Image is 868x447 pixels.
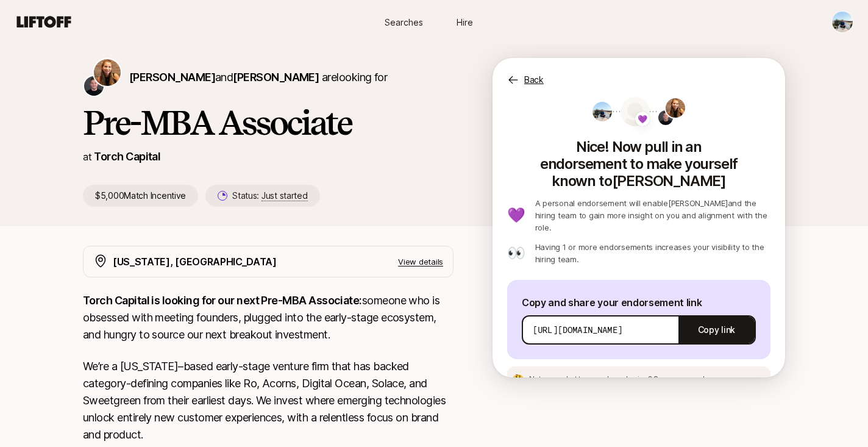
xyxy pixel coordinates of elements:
[832,12,853,32] img: Abhinav Gupta
[507,134,770,190] p: Nice! Now pull in an endorsement to make yourself known to [PERSON_NAME]
[94,150,160,163] a: Torch Capital
[621,97,650,126] img: avatar-url
[113,254,277,270] p: [US_STATE], [GEOGRAPHIC_DATA]
[524,73,544,87] p: Back
[233,71,319,84] span: [PERSON_NAME]
[592,102,612,121] img: ACg8ocI7PbPDahfQMDfCZbBWRziS2hUrCVaDEsx4L_w82a1-BKD0vevW=s160-c
[522,295,756,310] p: Copy and share your endorsement link
[385,16,423,29] span: Searches
[535,241,770,265] p: Having 1 or more endorsements increases your visibility to the hiring team.
[84,76,104,96] img: Christopher Harper
[83,294,362,307] strong: Torch Capital is looking for our next Pre-MBA Associate:
[678,313,755,347] button: Copy link
[529,374,744,385] p: Not sure what to say when sharing?
[129,71,215,84] span: [PERSON_NAME]
[831,11,853,33] button: Abhinav Gupta
[83,185,198,207] p: $5,000 Match Incentive
[638,112,647,126] span: 💜
[94,59,121,86] img: Katie Reiner
[232,188,307,203] p: Status:
[613,111,652,112] img: dotted-line.svg
[83,149,91,165] p: at
[398,256,443,268] p: View details
[215,71,319,84] span: and
[658,110,673,125] img: Christopher Harper
[533,324,622,336] p: [URL][DOMAIN_NAME]
[666,98,685,118] img: Katie Reiner
[83,358,454,443] p: We’re a [US_STATE]–based early-stage venture firm that has backed category-defining companies lik...
[653,374,744,384] span: See an example message
[457,16,473,29] span: Hire
[129,69,387,86] p: are looking for
[261,190,308,201] span: Just started
[434,11,495,34] a: Hire
[507,208,525,223] p: 💜
[83,104,454,141] h1: Pre-MBA Associate
[373,11,434,34] a: Searches
[507,246,525,260] p: 👀
[650,111,689,112] img: dotted-line.svg
[512,374,524,384] p: 🤔
[535,197,770,234] p: A personal endorsement will enable [PERSON_NAME] and the hiring team to gain more insight on you ...
[83,292,454,343] p: someone who is obsessed with meeting founders, plugged into the early-stage ecosystem, and hungry...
